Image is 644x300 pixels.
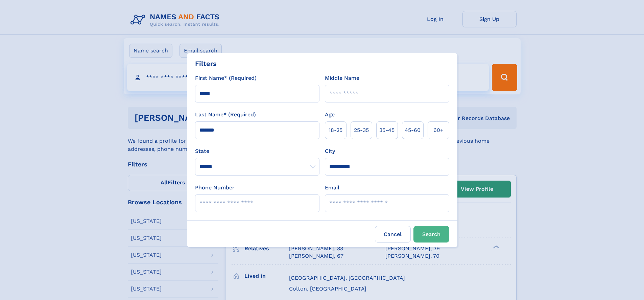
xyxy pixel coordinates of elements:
label: State [195,147,319,155]
div: Filters [195,59,217,69]
label: First Name* (Required) [195,74,257,82]
span: 35‑45 [379,126,395,134]
label: Age [325,111,335,119]
label: Cancel [375,226,411,243]
span: 18‑25 [329,126,342,134]
label: City [325,147,335,155]
label: Email [325,184,339,192]
label: Phone Number [195,184,235,192]
span: 45‑60 [405,126,421,134]
button: Search [413,226,449,243]
span: 60+ [433,126,444,134]
label: Last Name* (Required) [195,111,256,119]
span: 25‑35 [354,126,369,134]
label: Middle Name [325,74,359,82]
